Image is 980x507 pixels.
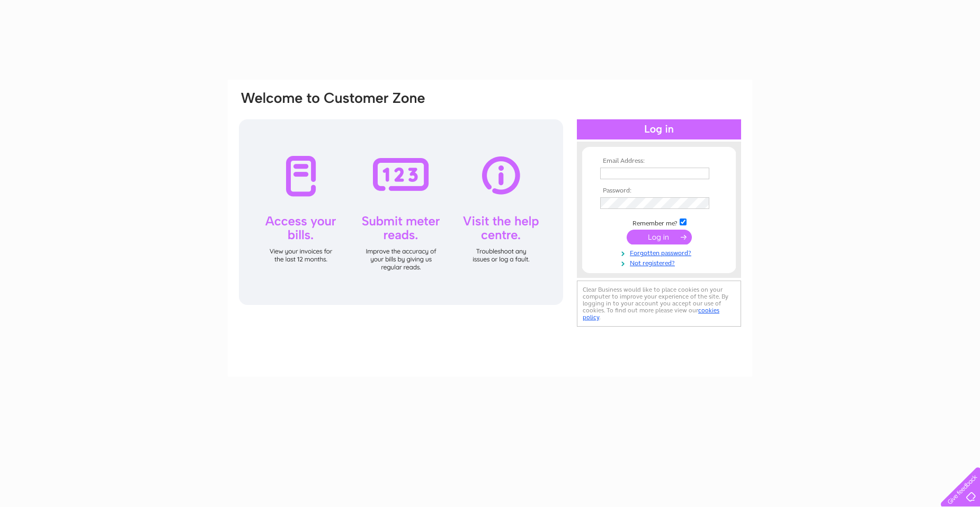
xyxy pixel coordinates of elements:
[577,281,741,327] div: Clear Business would like to place cookies on your computer to improve your experience of the sit...
[598,217,720,228] td: Remember me?
[583,307,719,321] a: cookies policy
[600,247,720,257] a: Forgotten password?
[598,158,720,165] th: Email Address:
[598,187,720,195] th: Password:
[627,230,692,244] input: Submit
[600,257,720,267] a: Not registered?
